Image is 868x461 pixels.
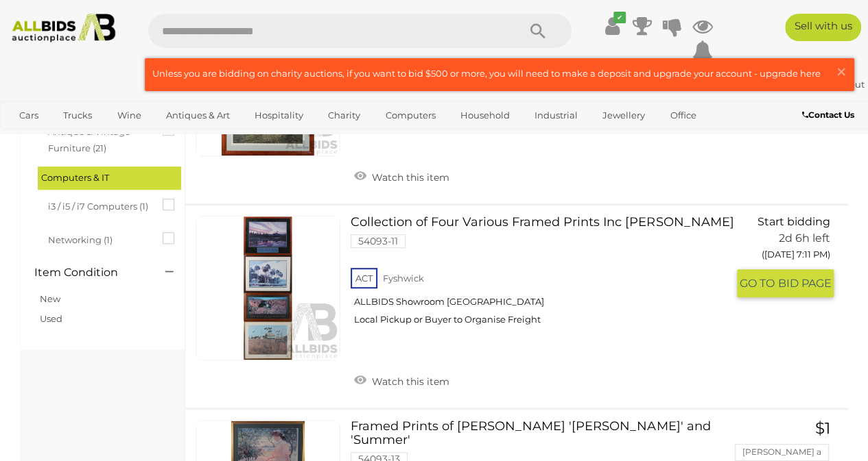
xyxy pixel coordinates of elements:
span: Watch this item [368,375,449,388]
a: Antiques & Art [157,104,239,127]
span: i3 / i5 / i7 Computers (1) [48,195,151,214]
span: Antique & Vintage Furniture (21) [48,121,151,156]
a: Hospitality [246,104,312,127]
a: ✔ [602,14,622,38]
a: Wine [108,104,150,127]
a: Industrial [526,104,587,127]
a: Contact Us [802,108,858,123]
a: Used [40,313,62,324]
li: [PERSON_NAME] a [735,444,829,460]
a: Office [661,104,705,127]
a: Cars [10,104,47,127]
a: Watch this item [351,166,453,186]
a: Sports [10,127,56,149]
a: Collection of Four Various Framed Prints Inc [PERSON_NAME] 54093-11 ACT Fyshwick ALLBIDS Showroom... [361,216,727,336]
button: Search [503,14,572,48]
img: Allbids.com.au [6,14,121,42]
i: ✔ [613,12,626,23]
a: Sell with us [785,14,861,41]
b: Contact Us [802,110,854,120]
a: Jewellery [594,104,654,127]
span: × [835,58,847,85]
h4: Item Condition [34,266,145,279]
div: Computers & IT [38,166,181,189]
span: GO TO [740,276,778,290]
a: Charity [319,104,369,127]
a: Computers [376,104,444,127]
a: Watch this item [351,370,453,390]
a: Start bidding 2d 6h left ([DATE] 7:11 PM) GO TOBID PAGE [747,216,834,299]
span: Networking (1) [48,229,151,248]
span: Start bidding [758,215,830,228]
a: New [40,293,60,304]
a: Trucks [54,104,101,127]
button: GO TOBID PAGE [737,269,834,297]
a: [GEOGRAPHIC_DATA] [63,127,178,149]
a: Household [451,104,519,127]
span: $1 [815,419,830,438]
span: BID PAGE [778,276,832,290]
span: Watch this item [368,171,449,184]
